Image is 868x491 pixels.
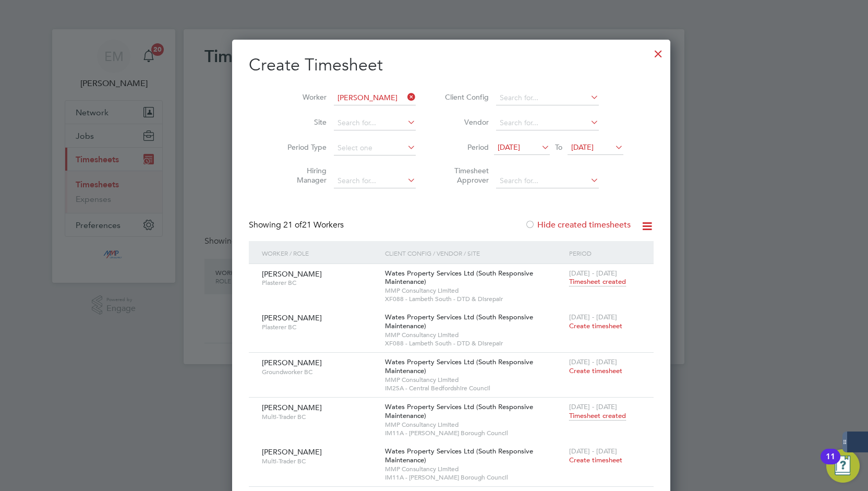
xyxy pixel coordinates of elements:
[334,116,416,130] input: Search for...
[442,117,489,127] label: Vendor
[826,457,835,470] div: 11
[569,357,617,366] span: [DATE] - [DATE]
[280,117,327,127] label: Site
[283,220,344,230] span: 21 Workers
[280,142,327,152] label: Period Type
[385,447,533,464] span: Wates Property Services Ltd (South Responsive Maintenance)
[385,295,564,303] span: XF088 - Lambeth South - DTD & Disrepair
[525,220,631,230] label: Hide created timesheets
[385,313,533,330] span: Wates Property Services Ltd (South Responsive Maintenance)
[334,141,416,155] input: Select one
[385,402,533,420] span: Wates Property Services Ltd (South Responsive Maintenance)
[442,166,489,185] label: Timesheet Approver
[566,241,643,265] div: Period
[826,449,860,483] button: Open Resource Center, 11 new notifications
[385,421,564,429] span: MMP Consultancy Limited
[569,447,617,456] span: [DATE] - [DATE]
[569,402,617,411] span: [DATE] - [DATE]
[262,413,377,421] span: Multi-Trader BC
[569,321,622,330] span: Create timesheet
[334,91,416,105] input: Search for...
[571,142,594,152] span: [DATE]
[498,142,520,152] span: [DATE]
[262,313,322,322] span: [PERSON_NAME]
[385,384,564,392] span: IM25A - Central Bedfordshire Council
[442,142,489,152] label: Period
[280,92,327,102] label: Worker
[262,279,377,287] span: Plasterer BC
[385,286,564,295] span: MMP Consultancy Limited
[569,456,622,464] span: Create timesheet
[385,465,564,473] span: MMP Consultancy Limited
[249,54,654,76] h2: Create Timesheet
[442,92,489,102] label: Client Config
[262,358,322,367] span: [PERSON_NAME]
[262,457,377,465] span: Multi-Trader BC
[259,241,382,265] div: Worker / Role
[569,269,617,278] span: [DATE] - [DATE]
[262,269,322,279] span: [PERSON_NAME]
[262,323,377,331] span: Plasterer BC
[385,473,564,482] span: IM11A - [PERSON_NAME] Borough Council
[385,331,564,339] span: MMP Consultancy Limited
[262,403,322,412] span: [PERSON_NAME]
[385,339,564,348] span: XF088 - Lambeth South - DTD & Disrepair
[552,140,565,154] span: To
[382,241,566,265] div: Client Config / Vendor / Site
[496,91,599,105] input: Search for...
[262,447,322,457] span: [PERSON_NAME]
[262,368,377,376] span: Groundworker BC
[496,174,599,188] input: Search for...
[385,269,533,286] span: Wates Property Services Ltd (South Responsive Maintenance)
[280,166,327,185] label: Hiring Manager
[283,220,302,230] span: 21 of
[569,411,626,421] span: Timesheet created
[569,366,622,375] span: Create timesheet
[496,116,599,130] input: Search for...
[385,429,564,437] span: IM11A - [PERSON_NAME] Borough Council
[385,357,533,375] span: Wates Property Services Ltd (South Responsive Maintenance)
[569,313,617,321] span: [DATE] - [DATE]
[385,376,564,384] span: MMP Consultancy Limited
[569,277,626,286] span: Timesheet created
[249,220,346,231] div: Showing
[334,174,416,188] input: Search for...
